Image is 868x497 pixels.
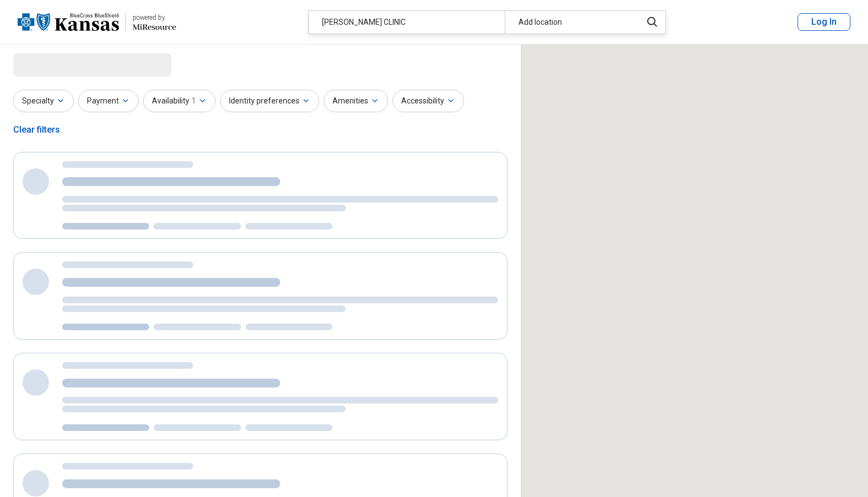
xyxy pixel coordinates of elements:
a: Blue Cross Blue Shield Kansaspowered by [18,9,176,35]
button: Availability1 [143,90,216,112]
div: [PERSON_NAME] CLINIC [309,11,505,34]
button: Amenities [324,90,388,112]
button: Accessibility [392,90,464,112]
button: Payment [78,90,139,112]
button: Specialty [13,90,74,112]
div: Clear filters [13,117,60,143]
img: Blue Cross Blue Shield Kansas [18,9,119,35]
div: Add location [505,11,635,34]
button: Identity preferences [220,90,319,112]
span: 1 [192,95,196,107]
button: Log In [798,13,850,31]
span: Loading... [13,53,106,75]
div: powered by [133,13,176,23]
